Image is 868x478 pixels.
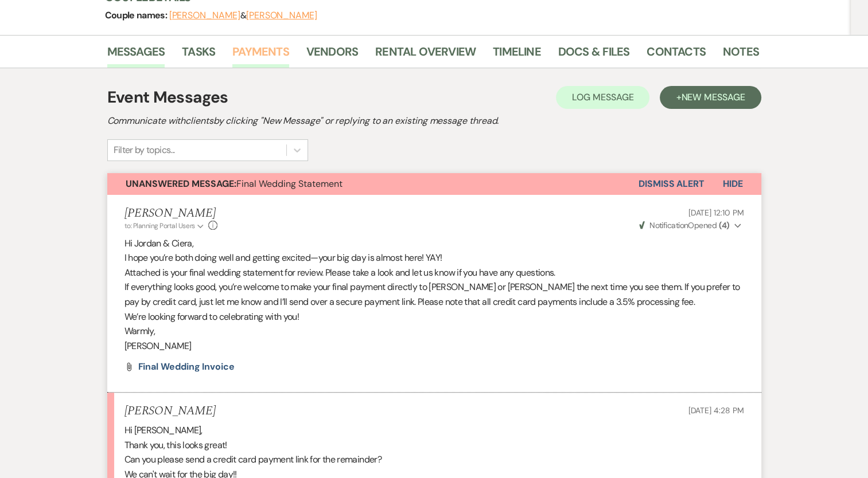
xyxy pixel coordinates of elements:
[704,173,761,195] button: Hide
[558,42,629,68] a: Docs & Files
[114,143,175,157] div: Filter by topics...
[107,42,165,68] a: Messages
[306,42,358,68] a: Vendors
[493,42,541,68] a: Timeline
[124,404,216,418] h5: [PERSON_NAME]
[126,178,236,190] strong: Unanswered Message:
[718,220,729,230] strong: ( 4 )
[660,86,761,109] button: +New Message
[375,42,476,68] a: Rental Overview
[124,438,744,453] p: Thank you, this looks great!
[169,10,317,21] span: &
[124,267,555,279] span: Attached is your final wedding statement for review. Please take a look and let us know if you ha...
[647,42,706,68] a: Contacts
[107,114,761,128] h2: Communicate with clients by clicking "New Message" or replying to an existing message thread.
[126,178,342,190] span: Final Wedding Statement
[723,42,759,68] a: Notes
[688,207,744,218] span: [DATE] 12:10 PM
[124,221,206,231] button: to: Planning Portal Users
[124,206,218,221] h5: [PERSON_NAME]
[637,220,744,232] button: NotificationOpened (4)
[124,236,744,251] p: Hi Jordan & Ciera,
[124,281,740,308] span: If everything looks good, you’re welcome to make your final payment directly to [PERSON_NAME] or ...
[124,311,299,323] span: We’re looking forward to celebrating with you!
[124,221,195,230] span: to: Planning Portal Users
[124,423,744,438] p: Hi [PERSON_NAME],
[107,173,639,195] button: Unanswered Message:Final Wedding Statement
[169,11,240,20] button: [PERSON_NAME]
[639,220,730,230] span: Opened
[681,91,745,103] span: New Message
[138,361,235,373] span: Final Wedding Invoice
[649,220,688,230] span: Notification
[138,362,235,371] a: Final Wedding Invoice
[572,91,633,103] span: Log Message
[124,339,744,354] p: [PERSON_NAME]
[124,452,744,467] p: Can you please send a credit card payment link for the remainder?
[688,405,744,416] span: [DATE] 4:28 PM
[182,42,215,68] a: Tasks
[639,173,704,195] button: Dismiss Alert
[246,11,317,20] button: [PERSON_NAME]
[124,325,155,337] span: Warmly,
[107,85,228,109] h1: Event Messages
[124,252,442,264] span: I hope you’re both doing well and getting excited—your big day is almost here! YAY!
[232,42,289,68] a: Payments
[105,9,169,21] span: Couple names:
[556,86,649,109] button: Log Message
[723,178,743,190] span: Hide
